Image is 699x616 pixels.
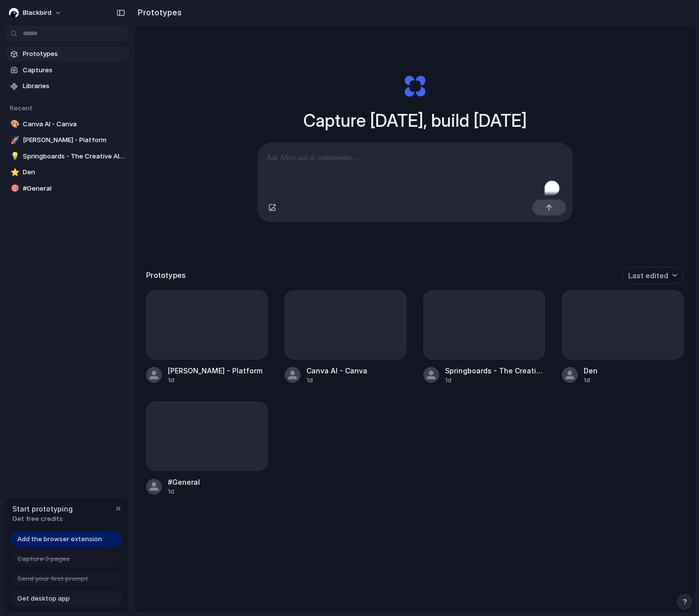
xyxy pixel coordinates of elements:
[23,135,125,145] span: [PERSON_NAME] - Platform
[10,531,122,547] a: Add the browser extension
[5,63,129,78] a: Captures
[12,514,73,524] span: Get free credits
[445,376,545,385] div: 1d
[146,270,186,281] h3: Prototypes
[23,81,125,91] span: Libraries
[584,365,598,376] div: Den
[23,167,125,177] span: Den
[306,365,367,376] div: Canva AI - Canva
[5,133,129,148] a: 🚀[PERSON_NAME] - Platform
[562,290,684,385] a: Den1d
[258,143,572,196] div: To enrich screen reader interactions, please activate Accessibility in Grammarly extension settings
[23,65,125,75] span: Captures
[303,107,527,134] h1: Capture [DATE], build [DATE]
[17,554,70,564] span: Capture 3 pages
[285,290,406,385] a: Canva AI - Canva1d
[9,152,19,161] button: 💡
[146,402,268,496] a: #General1d
[5,5,67,21] button: blackbird
[9,184,19,194] button: 🎯
[134,6,182,18] h2: Prototypes
[5,117,129,132] a: 🎨Canva AI - Canva
[168,477,200,487] div: #General
[5,181,129,196] a: 🎯#General
[10,151,17,162] div: 💡
[5,79,129,94] a: Libraries
[23,119,125,129] span: Canva AI - Canva
[23,184,125,194] span: #General
[622,267,684,284] button: Last edited
[5,165,129,180] a: ⭐Den
[23,49,125,59] span: Prototypes
[9,167,19,177] button: ⭐
[423,290,545,385] a: Springboards - The Creative AI Tool for Agencies & Strategists1d
[5,47,129,61] a: Prototypes
[9,135,19,145] button: 🚀
[10,135,17,146] div: 🚀
[9,119,19,129] button: 🎨
[10,118,17,130] div: 🎨
[23,152,125,161] span: Springboards - The Creative AI Tool for Agencies & Strategists
[168,487,200,496] div: 1d
[445,365,545,376] div: Springboards - The Creative AI Tool for Agencies & Strategists
[584,376,598,385] div: 1d
[17,594,70,604] span: Get desktop app
[146,290,268,385] a: [PERSON_NAME] - Platform1d
[12,504,73,514] span: Start prototyping
[17,574,88,584] span: Send your first prompt
[10,183,17,194] div: 🎯
[306,376,367,385] div: 1d
[10,104,33,112] span: Recent
[168,376,262,385] div: 1d
[168,365,262,376] div: [PERSON_NAME] - Platform
[10,591,122,607] a: Get desktop app
[17,534,102,544] span: Add the browser extension
[23,8,51,18] span: blackbird
[10,167,17,178] div: ⭐
[5,149,129,164] a: 💡Springboards - The Creative AI Tool for Agencies & Strategists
